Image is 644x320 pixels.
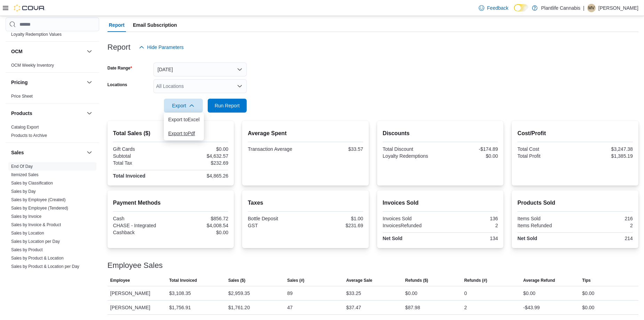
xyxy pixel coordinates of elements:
[6,22,99,41] div: Loyalty
[248,146,304,152] div: Transaction Average
[517,236,537,241] strong: Net Sold
[108,82,127,88] label: Locations
[85,47,94,56] button: OCM
[464,289,467,297] div: 0
[442,236,498,241] div: 134
[517,146,574,152] div: Total Cost
[11,32,62,37] a: Loyalty Redemption Values
[109,18,125,32] span: Report
[164,99,203,113] button: Export
[383,199,498,207] h2: Invoices Sold
[464,278,487,283] span: Refunds (#)
[6,123,99,142] div: Products
[113,129,229,138] h2: Total Sales ($)
[11,197,66,202] a: Sales by Employee (Created)
[108,43,130,51] h3: Report
[11,110,32,117] h3: Products
[383,146,439,152] div: Total Discount
[113,230,169,235] div: Cashback
[523,278,555,283] span: Average Refund
[172,230,229,235] div: $0.00
[248,199,363,207] h2: Taxes
[11,205,68,211] span: Sales by Employee (Tendered)
[237,83,243,89] button: Open list of options
[11,239,60,244] a: Sales by Location per Day
[11,79,84,86] button: Pricing
[108,65,132,71] label: Date Range
[346,303,361,312] div: $37.47
[11,230,44,236] span: Sales by Location
[228,278,245,283] span: Sales ($)
[108,301,167,314] div: [PERSON_NAME]
[582,303,594,312] div: $0.00
[577,236,633,241] div: 214
[577,216,633,221] div: 216
[169,303,191,312] div: $1,756.91
[14,5,45,11] img: Cova
[346,289,361,297] div: $33.25
[11,164,33,169] a: End Of Day
[11,214,41,219] a: Sales by Invoice
[307,223,363,228] div: $231.69
[11,255,64,261] span: Sales by Product & Location
[133,18,177,32] span: Email Subscription
[6,162,99,282] div: Sales
[588,4,595,12] span: MV
[164,126,204,140] button: Export toPdf
[11,149,24,156] h3: Sales
[172,216,229,221] div: $856.72
[11,197,66,203] span: Sales by Employee (Created)
[113,223,169,228] div: CHASE - Integrated
[517,129,633,138] h2: Cost/Profit
[11,222,61,228] span: Sales by Invoice & Product
[164,113,204,126] button: Export toExcel
[11,164,33,169] span: End Of Day
[215,102,240,109] span: Run Report
[11,180,53,186] span: Sales by Classification
[383,153,439,159] div: Loyalty Redemptions
[464,303,467,312] div: 2
[11,48,23,55] h3: OCM
[442,153,498,159] div: $0.00
[442,146,498,152] div: -$174.89
[598,4,638,12] p: [PERSON_NAME]
[577,146,633,152] div: $3,247.38
[11,94,33,99] a: Price Sheet
[476,1,511,15] a: Feedback
[85,78,94,87] button: Pricing
[172,153,229,159] div: $4,632.57
[172,173,229,179] div: $4,865.26
[383,216,439,221] div: Invoices Sold
[11,149,84,156] button: Sales
[442,223,498,228] div: 2
[169,289,191,297] div: $3,108.35
[6,92,99,103] div: Pricing
[583,4,585,12] p: |
[85,148,94,157] button: Sales
[136,40,186,54] button: Hide Parameters
[383,129,498,138] h2: Discounts
[11,48,84,55] button: OCM
[108,261,163,270] h3: Employee Sales
[172,223,229,228] div: $4,008.54
[582,278,590,283] span: Tips
[11,32,62,37] span: Loyalty Redemption Values
[11,172,39,178] span: Itemized Sales
[172,160,229,166] div: $232.69
[287,303,293,312] div: 47
[11,256,64,261] a: Sales by Product & Location
[113,199,229,207] h2: Payment Methods
[514,4,528,11] input: Dark Mode
[11,133,47,138] a: Products to Archive
[11,79,27,86] h3: Pricing
[523,289,535,297] div: $0.00
[248,216,304,221] div: Bottle Deposit
[108,286,167,300] div: [PERSON_NAME]
[11,124,39,130] span: Catalog Export
[383,236,403,241] strong: Net Sold
[85,109,94,117] button: Products
[487,5,508,11] span: Feedback
[517,223,574,228] div: Items Refunded
[113,153,169,159] div: Subtotal
[248,129,363,138] h2: Average Spent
